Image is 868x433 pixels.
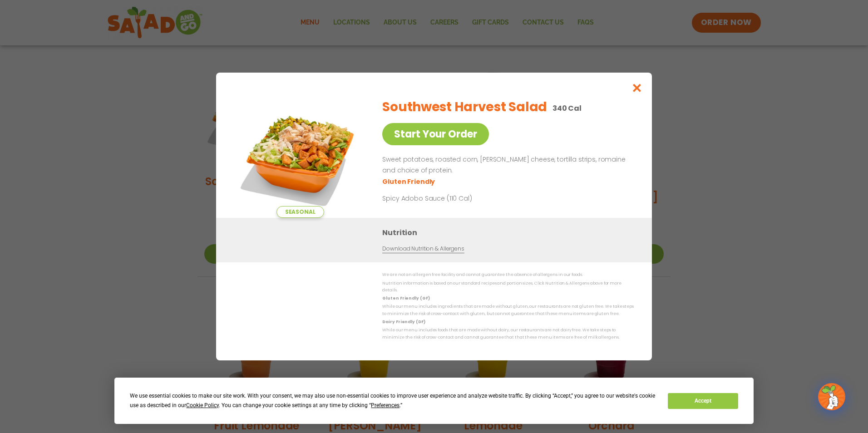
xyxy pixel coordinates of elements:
div: Cookie Consent Prompt [114,378,754,424]
li: Gluten Friendly [382,177,436,187]
p: 340 Cal [552,103,582,114]
button: Accept [668,393,738,409]
p: Nutrition information is based on our standard recipes and portion sizes. Click Nutrition & Aller... [382,280,634,294]
span: Cookie Policy [186,402,219,408]
p: While our menu includes ingredients that are made without gluten, our restaurants are not gluten ... [382,303,634,317]
a: Download Nutrition & Allergens [382,245,464,253]
p: Sweet potatoes, roasted corn, [PERSON_NAME] cheese, tortilla strips, romaine and choice of protein. [382,154,630,176]
a: Start Your Order [382,123,489,145]
img: Featured product photo for Southwest Harvest Salad [237,91,364,218]
img: wpChatIcon [819,384,844,409]
h3: Nutrition [382,227,638,238]
p: Spicy Adobo Sauce (110 Cal) [382,194,550,203]
p: We are not an allergen free facility and cannot guarantee the absence of allergens in our foods. [382,271,634,278]
p: While our menu includes foods that are made without dairy, our restaurants are not dairy free. We... [382,327,634,341]
span: Seasonal [276,206,324,218]
button: Close modal [622,73,652,103]
strong: Dairy Friendly (DF) [382,319,425,325]
div: We use essential cookies to make our site work. With your consent, we may also use non-essential ... [130,391,657,410]
span: Preferences [371,402,399,408]
strong: Gluten Friendly (GF) [382,295,429,301]
h2: Southwest Harvest Salad [382,98,547,117]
